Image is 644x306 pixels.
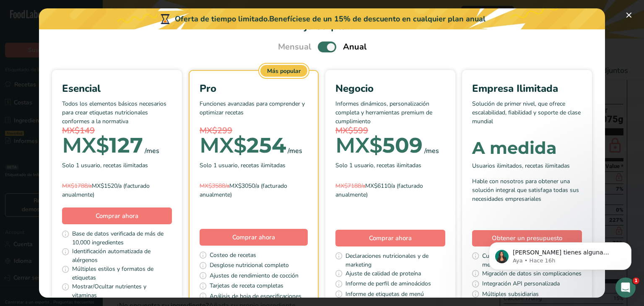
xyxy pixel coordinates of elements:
span: MX$ [335,132,382,158]
span: Solo 1 usuario, recetas ilimitadas [335,161,421,170]
span: MX$ [200,132,247,158]
p: Todos los elementos básicos necesarios para crear etiquetas nutricionales conformes a la normativa [62,99,172,124]
span: Costeo de recetas [210,251,256,261]
div: Más popular [260,65,307,77]
iframe: Intercom live chat [615,277,636,298]
p: Solución de primer nivel, que ofrece escalabilidad, fiabilidad y soporte de clase mundial [472,99,582,124]
p: Informes dinámicos, personalización completa y herramientas premium de cumplimiento [335,99,445,124]
span: Solo 1 usuario, recetas ilimitadas [200,161,286,170]
span: Comprar ahora [232,233,275,241]
div: /mes [424,146,439,156]
button: Comprar ahora [200,229,308,246]
span: Desglose nutricional completo [210,261,289,271]
div: MX$299 [200,124,308,137]
button: Comprar ahora [335,230,445,246]
span: Múltiples subsidiarias [482,290,539,300]
span: Ajuste de calidad de proteína [345,269,421,280]
span: 1 [633,277,639,284]
span: Usuarios ilimitados, recetas ilimitadas [472,161,570,170]
span: MX$7188/a [335,182,365,190]
div: A medida [472,140,582,156]
div: Hable con nosotros para obtener una solución integral que satisfaga todas sus necesidades empresa... [472,177,582,203]
div: MX$1520/a (facturado anualmente) [62,182,172,199]
span: Comprar ahora [369,234,412,242]
div: /mes [145,146,159,156]
div: Oferta de tiempo limitado. [39,8,605,29]
div: Benefíciese de un 15% de descuento en cualquier plan anual [269,13,486,25]
span: Mensual [278,41,311,53]
span: Informe de perfil de aminoácidos [345,279,431,290]
div: /mes [288,146,302,156]
span: MX$1788/a [62,182,92,190]
span: Base de datos verificada de más de 10,000 ingredientes [72,229,172,247]
div: 254 [200,137,286,154]
a: Obtener un presupuesto [472,230,582,246]
span: Comprar ahora [96,212,138,220]
div: 127 [62,137,143,154]
span: MX$3588/a [200,182,229,190]
span: Tarjetas de receta completas [210,281,283,292]
span: Identificación automatizada de alérgenos [72,247,172,265]
span: Ajustes de rendimiento de cocción [210,271,299,282]
div: MX$599 [335,124,445,137]
span: Múltiples estilos y formatos de etiquetas [72,265,172,282]
span: Anual [343,41,366,53]
span: Integración API personalizada [482,279,560,290]
div: 509 [335,137,423,154]
div: MX$149 [62,124,172,137]
p: Funciones avanzadas para comprender y optimizar recetas [200,99,308,124]
div: MX$3050/a (facturado anualmente) [200,182,308,199]
span: Informe de etiquetas de menú [345,290,424,300]
div: Empresa Ilimitada [472,81,582,96]
div: Esencial [62,81,172,96]
span: Declaraciones nutricionales y de marketing [345,252,445,269]
div: Pro [200,81,308,96]
span: MX$ [62,132,109,158]
div: Negocio [335,81,445,96]
iframe: Intercom notifications mensaje [476,225,644,283]
button: Comprar ahora [62,207,172,224]
span: Mostrar/Ocultar nutrientes y vitaminas [72,282,172,300]
div: MX$6110/a (facturado anualmente) [335,182,445,199]
span: Solo 1 usuario, recetas ilimitadas [62,161,148,170]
